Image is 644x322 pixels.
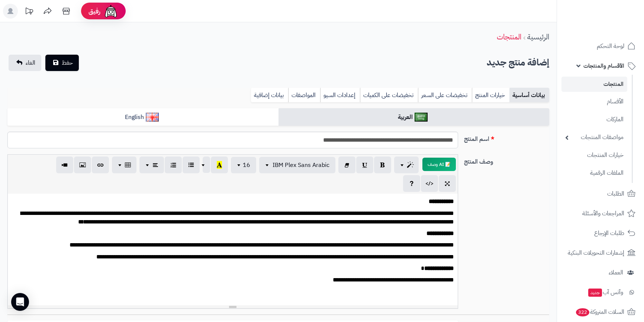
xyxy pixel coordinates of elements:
span: السلات المتروكة [575,307,624,317]
img: ai-face.png [103,4,118,19]
a: وآتس آبجديد [561,283,640,301]
a: المنتجات [497,31,521,42]
span: الطلبات [607,189,624,199]
span: وآتس آب [587,287,623,297]
a: تخفيضات على السعر [418,88,472,103]
button: 16 [231,157,256,173]
img: العربية [415,113,428,122]
span: الأقسام والمنتجات [583,61,624,71]
a: العربية [278,108,550,126]
span: IBM Plex Sans Arabic [273,161,329,170]
label: اسم المنتج [461,132,553,144]
a: طلبات الإرجاع [561,224,640,242]
a: لوحة التحكم [561,37,640,55]
div: Open Intercom Messenger [11,293,29,311]
a: الملفات الرقمية [561,165,627,181]
h2: إضافة منتج جديد [487,55,549,70]
span: جديد [588,289,602,297]
a: الماركات [561,112,627,128]
span: العملاء [609,267,623,278]
span: حفظ [62,58,73,67]
a: مواصفات المنتجات [561,129,627,145]
span: طلبات الإرجاع [594,228,624,238]
a: بيانات أساسية [509,88,549,103]
a: العملاء [561,264,640,281]
a: إعدادات السيو [320,88,360,103]
a: الطلبات [561,185,640,203]
a: بيانات إضافية [251,88,288,103]
a: تخفيضات على الكميات [360,88,418,103]
span: 16 [243,161,250,170]
img: logo-2.png [593,6,637,21]
span: لوحة التحكم [597,41,624,51]
button: IBM Plex Sans Arabic [259,157,335,173]
a: الأقسام [561,94,627,110]
a: خيارات المنتجات [561,147,627,163]
span: رفيق [88,7,100,16]
a: المنتجات [561,77,627,92]
a: الرئيسية [527,31,549,42]
span: 322 [576,308,590,316]
button: 📝 AI وصف [422,158,456,171]
a: إشعارات التحويلات البنكية [561,244,640,262]
span: الغاء [26,58,35,67]
a: المراجعات والأسئلة [561,205,640,222]
a: المواصفات [288,88,320,103]
button: حفظ [45,55,79,71]
a: السلات المتروكة322 [561,303,640,321]
a: خيارات المنتج [472,88,509,103]
label: وصف المنتج [461,154,553,166]
a: الغاء [9,55,41,71]
img: English [146,113,159,122]
a: English [7,108,278,126]
span: إشعارات التحويلات البنكية [568,248,624,258]
span: المراجعات والأسئلة [582,208,624,219]
a: تحديثات المنصة [20,4,38,20]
